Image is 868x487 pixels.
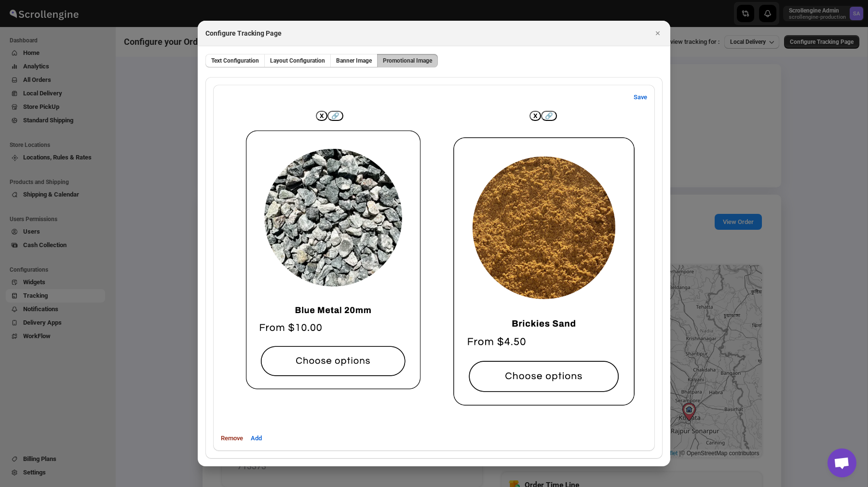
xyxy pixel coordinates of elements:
button: Add [245,431,268,446]
span: Save [634,92,647,102]
button: Text Configuration [205,54,265,67]
span: Text Configuration [211,57,259,65]
button: dummy X [327,111,343,121]
button: dummy🔗 [529,111,541,121]
b: X [320,112,324,119]
button: Banner Image [330,54,378,67]
button: Remove [215,431,249,446]
button: dummy🔗 [316,111,327,121]
a: Open chat [827,448,856,477]
span: Layout Configuration [270,57,325,65]
button: Close [651,26,665,40]
span: Add [251,434,262,443]
span: Remove [221,434,243,443]
button: Save [628,90,653,105]
span: Banner Image [336,57,372,65]
b: X [533,112,537,119]
h2: Configure Tracking Page [205,28,282,38]
span: Promotional Image [383,57,432,65]
button: Layout Configuration [264,54,331,67]
button: Promotional Image [377,54,438,67]
img: dummy [439,111,642,419]
img: dummy [226,111,429,408]
button: dummy X [541,111,557,121]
